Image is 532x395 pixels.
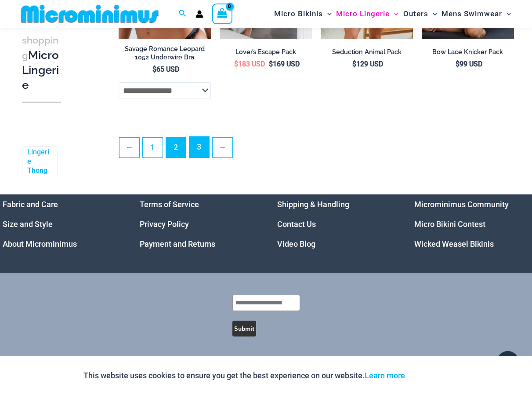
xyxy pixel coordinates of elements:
[269,60,300,68] bdi: 169 USD
[277,194,393,254] nav: Menu
[220,48,312,59] a: Lover’s Escape Pack
[271,1,514,26] nav: Site Navigation
[22,33,61,93] h3: Micro Lingerie
[277,200,349,209] a: Shipping & Handling
[212,4,232,24] a: View Shopping Cart, empty
[502,3,511,25] span: Menu Toggle
[412,365,449,386] button: Accept
[140,194,255,254] nav: Menu
[179,8,187,19] a: Search icon link
[3,219,53,229] a: Size and Style
[140,239,215,249] a: Payment and Returns
[414,194,530,254] aside: Footer Widget 4
[277,194,393,254] aside: Footer Widget 3
[18,4,162,24] img: MM SHOP LOGO FLAT
[336,3,390,25] span: Micro Lingerie
[140,194,255,254] aside: Footer Widget 2
[390,3,398,25] span: Menu Toggle
[140,219,189,229] a: Privacy Policy
[152,65,179,73] bdi: 65 USD
[220,48,312,56] h2: Lover’s Escape Pack
[189,137,209,157] a: Page 3
[83,369,405,382] p: This website uses cookies to ensure you get the best experience on our website.
[414,239,494,249] a: Wicked Weasel Bikinis
[232,321,256,336] button: Submit
[195,10,203,18] a: Account icon link
[439,3,513,25] a: Mens SwimwearMenu ToggleMenu Toggle
[323,3,332,25] span: Menu Toggle
[422,48,514,56] h2: Bow Lace Knicker Pack
[321,48,413,59] a: Seduction Animal Pack
[422,48,514,59] a: Bow Lace Knicker Pack
[334,3,401,25] a: Micro LingerieMenu ToggleMenu Toggle
[365,371,405,380] a: Learn more
[166,138,186,157] span: Page 2
[269,60,273,68] span: $
[352,60,356,68] span: $
[401,3,439,25] a: OutersMenu ToggleMenu Toggle
[22,35,58,61] span: shopping
[27,148,51,185] a: Lingerie Thongs
[456,60,460,68] span: $
[414,200,509,209] a: Microminimus Community
[442,3,502,25] span: Mens Swimwear
[414,219,485,229] a: Micro Bikini Contest
[428,3,437,25] span: Menu Toggle
[3,194,118,254] nav: Menu
[321,48,413,56] h2: Seduction Animal Pack
[119,45,211,65] a: Savage Romance Leopard 1052 Underwire Bra
[140,200,199,209] a: Terms of Service
[143,138,163,157] a: Page 1
[234,60,265,68] bdi: 183 USD
[414,194,530,254] nav: Menu
[3,239,77,249] a: About Microminimus
[3,194,118,254] aside: Footer Widget 1
[277,219,316,229] a: Contact Us
[234,60,238,68] span: $
[119,138,139,157] a: ←
[403,3,428,25] span: Outers
[456,60,482,68] bdi: 99 USD
[119,45,211,61] h2: Savage Romance Leopard 1052 Underwire Bra
[277,239,315,249] a: Video Blog
[213,138,232,157] a: →
[274,3,323,25] span: Micro Bikinis
[352,60,383,68] bdi: 129 USD
[119,136,514,163] nav: Product Pagination
[3,200,58,209] a: Fabric and Care
[272,3,334,25] a: Micro BikinisMenu ToggleMenu Toggle
[152,65,156,73] span: $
